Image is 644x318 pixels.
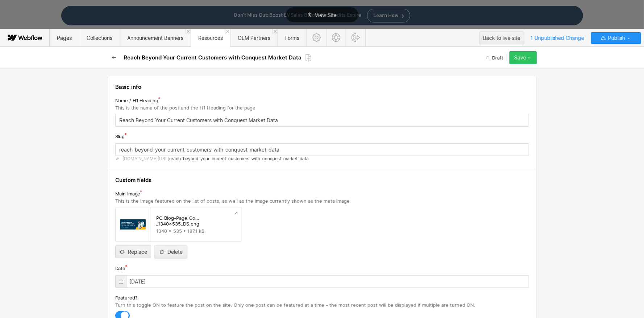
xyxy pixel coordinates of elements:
[492,54,503,61] span: Draft
[156,228,236,234] div: 1340 x 535 • 187.1 kB
[483,33,520,44] div: Back to live site
[186,29,191,34] a: Close 'Announcement Banners' tab
[115,275,529,288] input: MM/DD/YYYY
[127,35,183,41] span: Announcement Banners
[115,198,350,204] span: This is the image featured on the list of posts, as well as the image currently shown as the meta...
[225,29,230,34] a: Close 'Resources' tab
[124,54,302,61] h2: Reach Beyond Your Current Customers with Conquest Market Data
[198,35,223,41] span: Resources
[87,35,112,41] span: Collections
[122,156,169,162] span: [DOMAIN_NAME][URL]
[527,32,587,44] span: 1 Unpublished Change
[115,97,158,104] span: Name / H1 Heading
[167,249,183,255] div: Delete
[230,207,242,219] a: Preview file
[115,105,255,111] span: This is the name of the post and the H1 Heading for the page
[120,212,146,237] img: X9RavAAAAAZJREFUAwAflSTjjSsE2AAAAABJRU5ErkJggg==
[315,12,337,18] span: View Site
[115,190,141,197] span: Main Image
[115,294,138,301] span: Featured?
[154,245,187,259] button: Delete
[591,32,641,44] button: Publish
[169,156,309,162] span: reach-beyond-your-current-customers-with-conquest-market-data
[115,133,125,140] span: Slug
[115,265,126,272] span: Date
[607,33,625,44] span: Publish
[238,35,270,41] span: OEM Partners
[479,32,524,44] button: Back to live site
[285,35,299,41] span: Forms
[115,302,475,308] span: Turn this toggle ON to feature the post on the site. Only one post can be featured at a time - th...
[115,83,529,91] h4: Basic info
[273,29,278,34] a: Close 'OEM Partners' tab
[514,55,526,61] div: Save
[57,35,72,41] span: Pages
[510,51,537,64] button: Save
[115,177,529,184] h4: Custom fields
[156,215,236,227] div: PC_Blog-Page_Co…_1340x535_DS.png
